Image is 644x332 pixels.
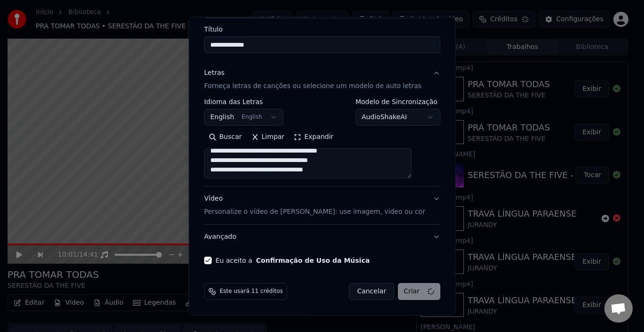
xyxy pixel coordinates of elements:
[204,98,283,105] label: Idioma das Letras
[246,130,289,145] button: Limpar
[204,225,440,249] button: Avançado
[289,130,338,145] button: Expandir
[204,98,440,186] div: LetrasForneça letras de canções ou selecione um modelo de auto letras
[204,194,425,217] div: Vídeo
[204,130,247,145] button: Buscar
[204,68,224,78] div: Letras
[220,288,283,295] span: Este usará 11 créditos
[204,81,421,91] p: Forneça letras de canções ou selecione um modelo de auto letras
[355,98,440,105] label: Modelo de Sincronização
[204,186,440,224] button: VídeoPersonalize o vídeo de [PERSON_NAME]: use imagem, vídeo ou cor
[204,26,440,32] label: Título
[215,257,370,264] label: Eu aceito a
[349,283,394,300] button: Cancelar
[204,61,440,98] button: LetrasForneça letras de canções ou selecione um modelo de auto letras
[256,257,370,264] button: Eu aceito a
[204,207,425,217] p: Personalize o vídeo de [PERSON_NAME]: use imagem, vídeo ou cor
